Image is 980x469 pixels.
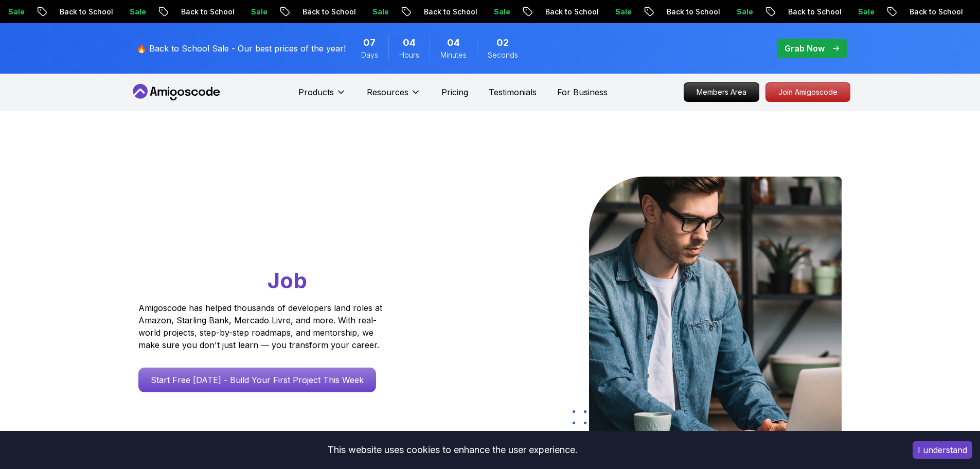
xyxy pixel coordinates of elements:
[136,42,346,55] p: 🔥 Back to School Sale - Our best prices of the year!
[489,86,537,98] a: Testimonials
[488,50,518,60] span: Seconds
[190,7,223,17] p: Sale
[589,177,842,442] img: hero
[919,7,952,17] p: Sale
[765,82,850,102] a: Join Amigoscode
[766,83,850,101] p: Join Amigoscode
[606,7,676,17] p: Back to School
[367,86,408,98] p: Resources
[361,50,378,60] span: Days
[676,7,709,17] p: Sale
[557,86,608,98] a: For Business
[298,86,346,107] button: Products
[727,7,797,17] p: Back to School
[298,86,334,98] p: Products
[8,439,897,461] div: This website uses cookies to enhance the user experience.
[363,36,376,50] span: 7 Days
[268,267,307,293] span: Job
[555,7,587,17] p: Sale
[403,36,416,50] span: 4 Hours
[138,368,376,392] a: Start Free [DATE] - Build Your First Project This Week
[367,86,421,107] button: Resources
[312,7,345,17] p: Sale
[433,7,466,17] p: Sale
[441,86,468,98] a: Pricing
[496,36,509,50] span: 2 Seconds
[913,441,972,459] button: Accept cookies
[120,7,190,17] p: Back to School
[684,82,759,102] a: Members Area
[485,7,555,17] p: Back to School
[138,302,385,351] p: Amigoscode has helped thousands of developers land roles at Amazon, Starling Bank, Mercado Livre,...
[785,42,825,55] p: Grab Now
[363,7,433,17] p: Back to School
[242,7,312,17] p: Back to School
[138,177,422,296] h1: Go From Learning to Hired: Master Java, Spring Boot & Cloud Skills That Get You the
[69,7,102,17] p: Sale
[447,36,460,50] span: 4 Minutes
[399,50,419,60] span: Hours
[797,7,830,17] p: Sale
[849,7,919,17] p: Back to School
[440,50,467,60] span: Minutes
[684,83,759,101] p: Members Area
